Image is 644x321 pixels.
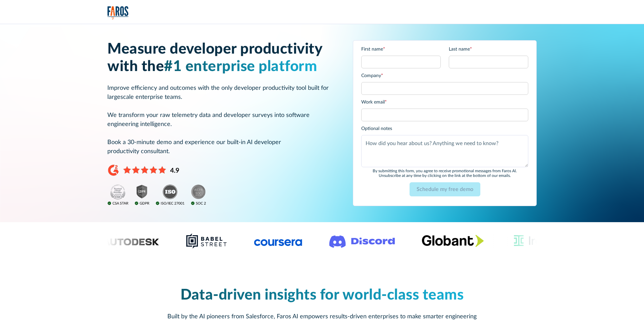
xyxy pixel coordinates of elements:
a: home [107,6,129,20]
img: Babel Street logo png [186,233,227,249]
label: Work email [361,99,528,106]
h1: Measure developer productivity with the [107,41,337,76]
p: Improve efficiency and outcomes with the only developer productivity tool built for largescale en... [107,84,337,156]
label: Optional notes [361,125,528,132]
label: Last name [449,46,528,53]
form: Email Form [361,46,528,200]
label: First name [361,46,441,53]
img: Logo of the analytics and reporting company Faros. [107,6,129,20]
img: 4.9 stars on G2 [107,164,179,176]
label: Company [361,72,528,79]
img: Globant's logo [422,235,484,247]
img: Logo of the communication platform Discord. [329,234,395,248]
span: Data-driven insights for world-class teams [180,288,464,303]
span: #1 enterprise platform [164,59,317,74]
div: By submitting this form, you agree to receive promotional messages from Faros Al. Unsubscribe at ... [361,169,528,178]
img: Logo of the online learning platform Coursera. [254,236,302,246]
img: ISO, GDPR, SOC2, and CSA Star compliance badges [107,184,206,206]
